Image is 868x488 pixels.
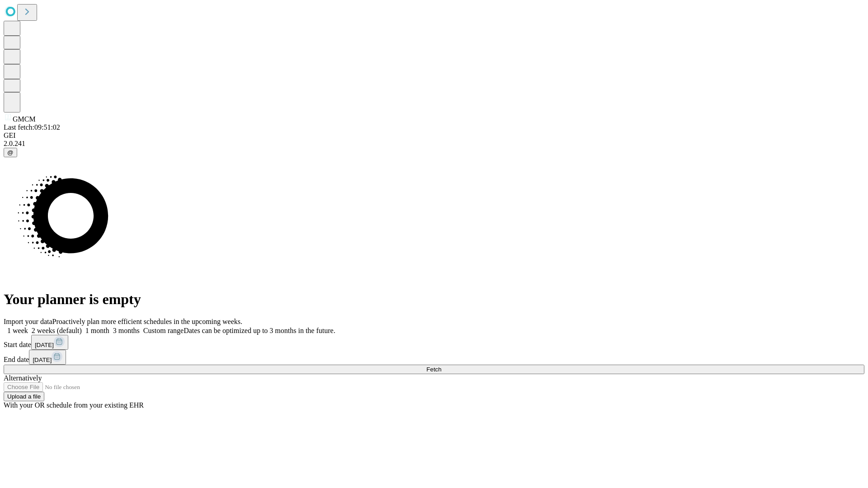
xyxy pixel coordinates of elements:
[4,374,42,382] span: Alternatively
[184,327,335,334] span: Dates can be optimized up to 3 months in the future.
[7,149,14,156] span: @
[32,327,82,334] span: 2 weeks (default)
[4,123,60,131] span: Last fetch: 09:51:02
[4,350,864,365] div: End date
[4,335,864,350] div: Start date
[143,327,184,334] span: Custom range
[7,327,28,334] span: 1 week
[31,335,68,350] button: [DATE]
[426,366,441,373] span: Fetch
[4,131,864,140] div: GEI
[33,357,52,363] span: [DATE]
[13,115,36,123] span: GMCM
[4,291,864,308] h1: Your planner is empty
[52,318,242,325] span: Proactively plan more efficient schedules in the upcoming weeks.
[85,327,109,334] span: 1 month
[29,350,66,365] button: [DATE]
[113,327,140,334] span: 3 months
[35,342,54,348] span: [DATE]
[4,140,864,148] div: 2.0.241
[4,365,864,374] button: Fetch
[4,401,144,409] span: With your OR schedule from your existing EHR
[4,148,17,157] button: @
[4,318,52,325] span: Import your data
[4,392,44,401] button: Upload a file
